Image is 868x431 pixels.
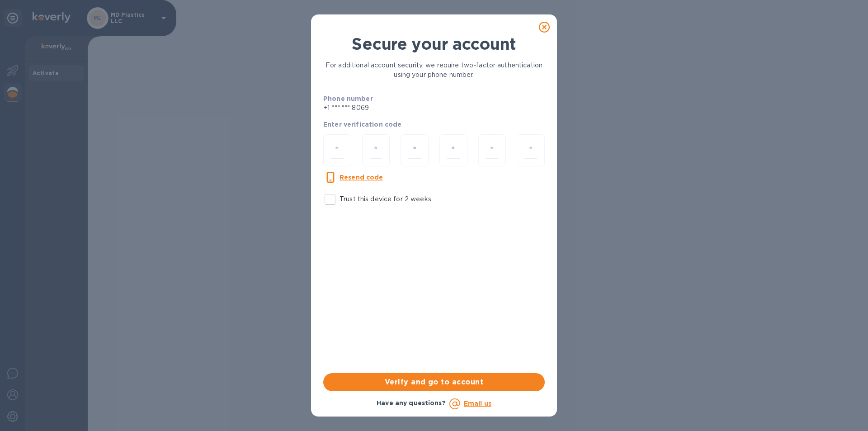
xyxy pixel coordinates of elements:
u: Resend code [340,174,383,181]
span: Verify and go to account [330,377,538,388]
p: Trust this device for 2 weeks [340,194,431,204]
p: For additional account security, we require two-factor authentication using your phone number. [323,61,545,80]
button: Verify and go to account [323,373,545,391]
h1: Secure your account [323,34,545,53]
b: Phone number [323,95,373,102]
a: Email us [464,400,491,407]
p: Enter verification code [323,120,545,129]
b: Have any questions? [377,399,446,407]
